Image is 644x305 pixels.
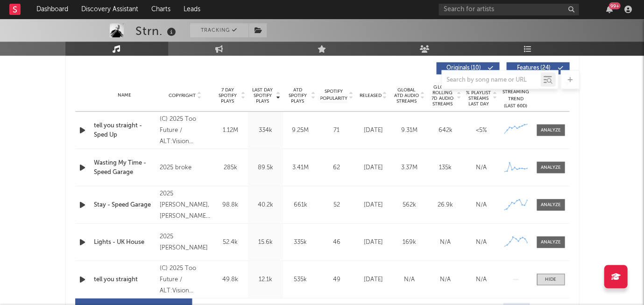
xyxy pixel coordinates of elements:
[250,237,281,247] div: 15.6k
[250,200,281,209] div: 40.2k
[430,84,455,106] span: Global Rolling 7D Audio Streams
[436,62,499,74] button: Originals(10)
[394,200,425,209] div: 562k
[609,2,620,9] div: 99 +
[94,121,155,139] a: tell you straight - Sped Up
[250,163,281,172] div: 89.5k
[159,188,210,222] div: 2025 [PERSON_NAME], [PERSON_NAME], [PERSON_NAME], [PERSON_NAME]
[159,162,210,173] div: 2025 broke
[285,125,316,135] div: 9.25M
[285,200,316,209] div: 661k
[215,163,246,172] div: 285k
[394,125,425,135] div: 9.31M
[320,237,353,247] div: 46
[215,200,246,209] div: 98.8k
[394,237,425,247] div: 169k
[94,200,155,209] a: Stay - Speed Garage
[250,125,281,135] div: 334k
[320,163,353,172] div: 62
[320,88,347,102] span: Spotify Popularity
[358,125,389,135] div: [DATE]
[190,23,248,37] button: Tracking
[430,125,461,135] div: 642k
[439,4,579,15] input: Search for artists
[466,275,497,284] div: N/A
[215,237,246,247] div: 52.4k
[94,237,155,247] a: Lights - UK House
[159,231,210,253] div: 2025 [PERSON_NAME]
[135,23,178,39] div: Strn.
[169,92,196,98] span: Copyright
[442,65,485,71] span: Originals ( 10 )
[360,92,382,98] span: Released
[285,163,316,172] div: 3.41M
[215,275,246,284] div: 49.8k
[285,275,316,284] div: 535k
[320,125,353,135] div: 71
[430,237,461,247] div: N/A
[159,263,210,296] div: (C) 2025 Too Future / ALT:Vision Records x Music For People
[215,125,246,135] div: 1.12M
[358,275,389,284] div: [DATE]
[466,200,497,209] div: N/A
[466,237,497,247] div: N/A
[215,87,240,104] span: 7 Day Spotify Plays
[358,237,389,247] div: [DATE]
[94,91,155,98] div: Name
[506,62,569,74] button: Features(24)
[285,237,316,247] div: 335k
[466,125,497,135] div: <5%
[250,275,281,284] div: 12.1k
[250,87,275,104] span: Last Day Spotify Plays
[94,275,155,284] a: tell you straight
[358,200,389,209] div: [DATE]
[502,81,530,109] div: Global Streaming Trend (Last 60D)
[512,65,555,71] span: Features ( 24 )
[430,163,461,172] div: 135k
[430,200,461,209] div: 26.9k
[320,200,353,209] div: 52
[94,158,155,176] a: Wasting My Time - Speed Garage
[466,163,497,172] div: N/A
[394,87,419,104] span: Global ATD Audio Streams
[430,275,461,284] div: N/A
[320,275,353,284] div: 49
[606,6,612,13] button: 99+
[159,113,210,147] div: (C) 2025 Too Future / ALT:Vision Records x Music For People
[358,163,389,172] div: [DATE]
[394,163,425,172] div: 3.37M
[466,84,491,106] span: Estimated % Playlist Streams Last Day
[442,76,540,83] input: Search by song name or URL
[394,275,425,284] div: N/A
[285,87,310,104] span: ATD Spotify Plays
